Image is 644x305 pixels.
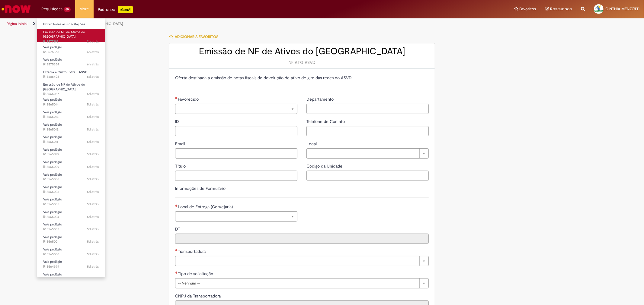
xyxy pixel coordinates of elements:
[37,234,105,245] a: Aberto R13565001 : Vale pedágio
[43,122,62,127] span: Vale pedágio
[37,146,105,158] a: Aberto R13565010 : Vale pedágio
[87,152,99,156] span: 5d atrás
[43,235,62,239] span: Vale pedágio
[87,50,99,54] time: 29/09/2025 09:33:48
[87,140,99,144] span: 5d atrás
[545,6,572,12] a: Rascunhos
[37,196,105,207] a: Aberto R13565005 : Vale pedágio
[37,109,105,120] a: Aberto R13565013 : Vale pedágio
[37,96,105,108] a: Aberto R13565014 : Vale pedágio
[175,226,181,232] span: Somente leitura - DT
[175,34,218,39] span: Adicionar a Favoritos
[43,30,85,39] span: Emissão de NF de Ativos do [GEOGRAPHIC_DATA]
[37,246,105,257] a: Aberto R13565000 : Vale pedágio
[37,81,105,94] a: Aberto R13565087 : Emissão de NF de Ativos do ASVD
[87,177,99,181] span: 5d atrás
[87,202,99,206] span: 5d atrás
[37,184,105,195] a: Aberto R13565006 : Vale pedágio
[43,50,99,55] span: R13575363
[87,165,99,169] span: 5d atrás
[37,29,105,42] a: Aberto R13577192 : Emissão de NF de Ativos do ASVD
[87,115,99,119] span: 5d atrás
[87,74,99,79] span: 5d atrás
[306,119,346,124] span: Telefone de Contato
[519,6,536,12] span: Favoritos
[37,209,105,220] a: Aberto R13565004 : Vale pedágio
[43,82,85,92] span: Emissão de NF de Ativos do [GEOGRAPHIC_DATA]
[87,165,99,169] time: 25/09/2025 07:39:30
[87,190,99,194] span: 5d atrás
[87,264,99,269] time: 25/09/2025 07:36:04
[169,30,222,43] button: Adicionar a Favoritos
[43,127,99,132] span: R13565012
[43,160,62,164] span: Vale pedágio
[175,104,297,114] a: Limpar campo Favorecido
[43,115,99,119] span: R13565013
[175,46,429,56] h2: Emissão de NF de Ativos do [GEOGRAPHIC_DATA]
[178,96,200,102] span: Necessários - Favorecido
[87,102,99,107] time: 25/09/2025 07:41:57
[87,264,99,269] span: 5d atrás
[306,141,318,146] span: Local
[43,172,62,177] span: Vale pedágio
[43,227,99,232] span: R13565003
[87,227,99,231] time: 25/09/2025 07:37:25
[175,271,178,274] span: Necessários
[87,215,99,219] span: 5d atrás
[37,171,105,183] a: Aberto R13565008 : Vale pedágio
[43,110,62,115] span: Vale pedágio
[43,74,99,79] span: R13485403
[43,197,62,202] span: Vale pedágio
[175,211,297,222] a: Limpar campo Local de Entrega (Cervejaria)
[43,185,62,189] span: Vale pedágio
[87,39,99,44] span: 2h atrás
[43,222,62,227] span: Vale pedágio
[87,239,99,244] span: 5d atrás
[175,59,429,65] div: NF ATG ASVD
[87,252,99,256] span: 5d atrás
[175,186,226,191] label: Informações de Formulário
[43,239,99,244] span: R13565001
[87,127,99,132] time: 25/09/2025 07:41:08
[43,277,99,282] span: R13564998
[175,97,178,99] span: Necessários
[43,247,62,252] span: Vale pedágio
[43,57,62,62] span: Vale pedágio
[43,259,62,264] span: Vale pedágio
[43,45,62,49] span: Vale pedágio
[87,62,99,67] span: 6h atrás
[175,75,429,81] p: Oferta destinada a emissão de notas fiscais de devolução de ativo de giro das redes do ASVD.
[175,141,186,146] span: Email
[306,148,429,159] a: Limpar campo Local
[87,74,99,79] time: 25/09/2025 13:15:55
[175,126,297,136] input: ID
[43,272,62,277] span: Vale pedágio
[43,165,99,169] span: R13565009
[175,148,297,159] input: Email
[43,264,99,269] span: R13564999
[87,277,99,281] time: 25/09/2025 07:35:38
[80,6,89,12] span: More
[37,159,105,170] a: Aberto R13565009 : Vale pedágio
[43,140,99,144] span: R13565011
[87,239,99,244] time: 25/09/2025 07:36:59
[306,104,429,114] input: Departamento
[43,102,99,107] span: R13565014
[118,6,133,13] p: +GenAi
[43,177,99,182] span: R13565008
[37,18,105,277] ul: Requisições
[43,39,99,44] span: R13577192
[64,7,71,12] span: 60
[98,6,133,13] div: Padroniza
[43,252,99,257] span: R13565000
[87,39,99,44] time: 29/09/2025 14:19:14
[43,152,99,157] span: R13565010
[43,92,99,96] span: R13565087
[37,259,105,270] a: Aberto R13564999 : Vale pedágio
[43,215,99,219] span: R13565004
[87,152,99,156] time: 25/09/2025 07:40:11
[43,147,62,152] span: Vale pedágio
[41,6,62,12] span: Requisições
[87,62,99,67] time: 29/09/2025 09:32:50
[87,92,99,96] time: 25/09/2025 08:21:58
